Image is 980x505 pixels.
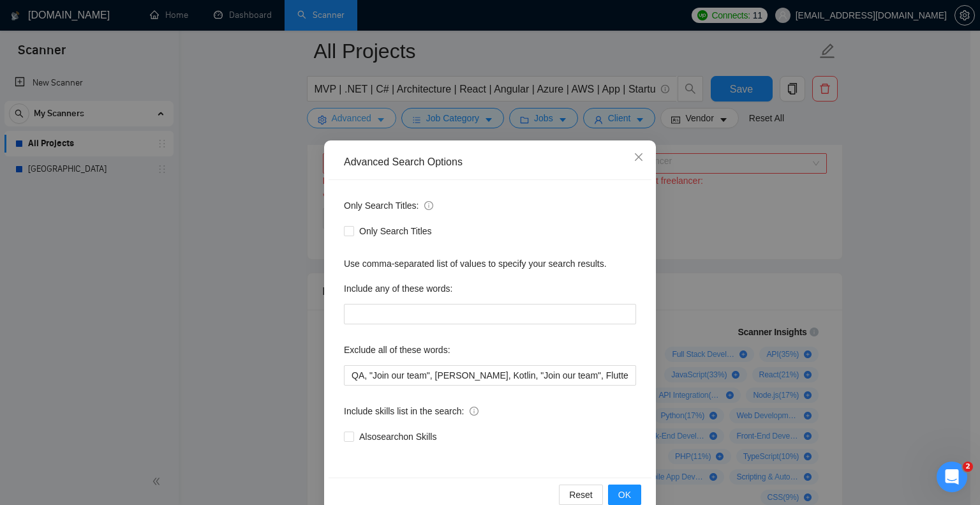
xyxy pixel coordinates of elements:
[344,199,433,213] span: Only Search Titles:
[937,462,967,492] iframe: Intercom live chat
[344,155,636,169] div: Advanced Search Options
[618,488,631,502] span: OK
[354,430,442,444] span: Also search on Skills
[963,462,973,472] span: 2
[621,140,656,175] button: Close
[634,152,644,162] span: close
[344,257,636,271] div: Use comma-separated list of values to specify your search results.
[344,340,450,360] label: Exclude all of these words:
[559,485,603,505] button: Reset
[424,201,433,210] span: info-circle
[344,278,452,299] label: Include any of these words:
[344,404,479,418] span: Include skills list in the search:
[470,407,479,416] span: info-circle
[569,488,593,502] span: Reset
[354,224,437,238] span: Only Search Titles
[608,485,641,505] button: OK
